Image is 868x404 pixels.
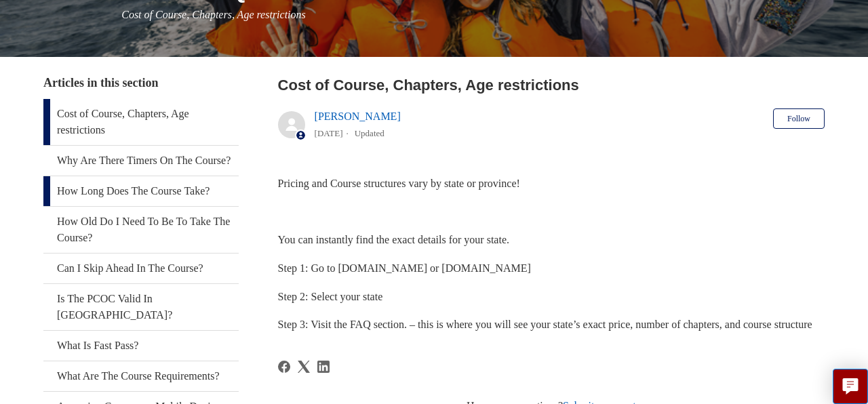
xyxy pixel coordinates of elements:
[317,361,330,373] svg: Share this page on LinkedIn
[317,361,330,373] a: LinkedIn
[315,110,401,122] a: [PERSON_NAME]
[43,207,239,253] a: How Old Do I Need To Be To Take The Course?
[43,284,239,330] a: Is The PCOC Valid In [GEOGRAPHIC_DATA]?
[278,361,290,373] svg: Share this page on Facebook
[355,128,384,138] li: Updated
[278,361,290,373] a: Facebook
[43,254,239,283] a: Can I Skip Ahead In The Course?
[278,291,383,302] span: Step 2: Select your state
[43,331,239,361] a: What Is Fast Pass?
[773,108,825,129] button: Follow Article
[43,99,239,145] a: Cost of Course, Chapters, Age restrictions
[278,319,812,330] span: Step 3: Visit the FAQ section. – this is where you will see your state’s exact price, number of c...
[278,234,509,245] span: You can instantly find the exact details for your state.
[278,262,531,274] span: Step 1: Go to [DOMAIN_NAME] or [DOMAIN_NAME]
[278,178,520,189] span: Pricing and Course structures vary by state or province!
[298,361,310,373] a: X Corp
[43,176,239,206] a: How Long Does The Course Take?
[121,9,306,20] span: Cost of Course, Chapters, Age restrictions
[43,146,239,176] a: Why Are There Timers On The Course?
[278,74,825,96] h2: Cost of Course, Chapters, Age restrictions
[315,128,343,138] time: 04/08/2025, 13:01
[298,361,310,373] svg: Share this page on X Corp
[833,369,868,404] button: Live chat
[43,361,239,391] a: What Are The Course Requirements?
[43,76,158,89] span: Articles in this section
